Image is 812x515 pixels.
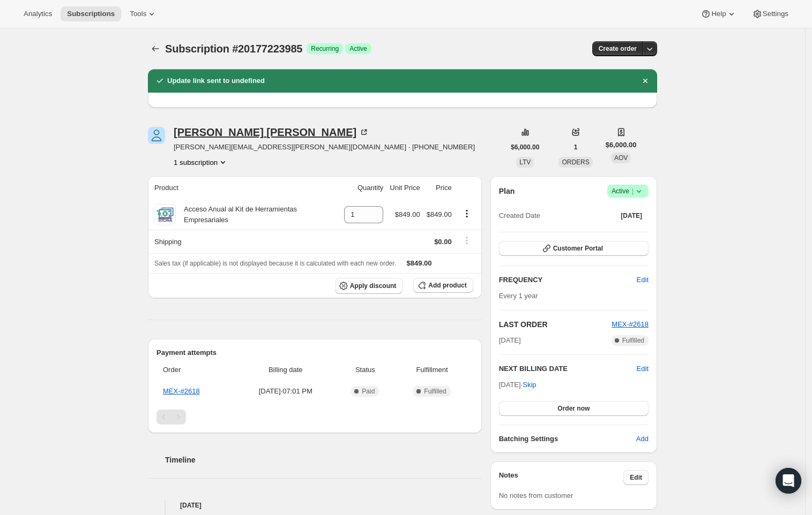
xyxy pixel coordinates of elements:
button: Customer Portal [499,241,649,256]
span: Help [711,10,726,18]
button: Skip [516,376,542,393]
th: Order [157,358,235,382]
span: Sales tax (if applicable) is not displayed because it is calculated with each new order. [154,260,396,267]
span: Active [349,44,367,53]
button: Order now [499,401,649,416]
span: Edit [637,275,649,285]
span: $849.00 [407,259,432,267]
th: Shipping [148,230,341,253]
button: Edit [623,470,649,485]
h2: Payment attempts [157,347,473,358]
span: | [632,187,634,195]
button: Apply discount [335,278,403,294]
button: Product actions [458,208,475,219]
span: $849.00 [395,210,420,218]
button: $6,000.00 [504,140,546,155]
button: Dismiss notification [638,73,653,88]
button: Settings [746,6,795,21]
span: Billing date [238,365,333,375]
span: Edit [630,473,642,482]
button: Product actions [174,157,228,168]
th: Quantity [341,176,386,200]
span: Tools [130,10,146,18]
h3: Notes [499,470,624,485]
th: Unit Price [386,176,423,200]
span: Active [612,186,644,196]
div: [PERSON_NAME] [PERSON_NAME] [174,127,369,138]
span: $6,000.00 [606,140,637,150]
h2: LAST ORDER [499,319,612,330]
h6: Batching Settings [499,434,636,444]
span: Recurring [311,44,339,53]
span: Create order [599,44,637,53]
span: 1 [574,143,578,152]
span: Settings [763,10,788,18]
h2: Update link sent to undefined [167,75,265,86]
span: Skip [523,380,536,390]
span: Subscription #20177223985 [165,43,302,55]
span: Order now [557,404,590,413]
button: Add product [413,278,473,293]
nav: Pagination [157,410,473,425]
span: Paid [362,387,375,396]
button: Edit [637,363,649,374]
span: Created Date [499,210,540,221]
button: Add [630,430,655,448]
span: Add product [428,281,466,290]
span: Fulfilled [424,387,446,396]
button: Help [694,6,743,21]
span: [DATE] · [499,381,537,389]
span: ORDERS [562,158,589,166]
span: Status [339,365,391,375]
span: Apply discount [350,282,397,290]
span: [PERSON_NAME][EMAIL_ADDRESS][PERSON_NAME][DOMAIN_NAME] · [PHONE_NUMBER] [174,142,475,153]
button: Edit [630,271,655,289]
h2: Timeline [165,455,482,465]
button: Subscriptions [148,41,163,56]
button: MEX-#2618 [612,319,649,330]
span: No notes from customer [499,491,573,499]
th: Price [423,176,455,200]
h4: [DATE] [148,500,482,511]
img: product img [154,204,176,225]
th: Product [148,176,341,200]
span: Analytics [24,10,52,18]
span: [DATE] · 07:01 PM [238,386,333,397]
button: [DATE] [614,208,649,223]
span: AOV [614,154,628,162]
span: Customer Portal [553,244,603,253]
span: [DATE] [621,211,642,220]
a: MEX-#2618 [163,387,200,395]
span: $849.00 [427,210,452,218]
span: Fulfillment [397,365,466,375]
span: $6,000.00 [511,143,539,152]
span: LTV [519,158,531,166]
span: Add [636,434,649,444]
button: Shipping actions [458,234,475,246]
div: Acceso Anual al Kit de Herramientas Empresariales [176,204,338,225]
span: Fulfilled [622,336,644,345]
button: Analytics [17,6,58,21]
span: Every 1 year [499,292,538,300]
span: Subscriptions [67,10,115,18]
span: [DATE] [499,335,521,346]
span: ISABEL VALENZUELA RODRIGUEZ [148,127,165,144]
h2: Plan [499,186,515,196]
button: Tools [123,6,163,21]
button: Create order [592,41,643,56]
span: $0.00 [434,238,452,246]
h2: NEXT BILLING DATE [499,363,637,374]
a: MEX-#2618 [612,320,649,328]
h2: FREQUENCY [499,275,637,285]
div: Open Intercom Messenger [776,468,801,494]
button: Subscriptions [61,6,121,21]
button: 1 [568,140,584,155]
